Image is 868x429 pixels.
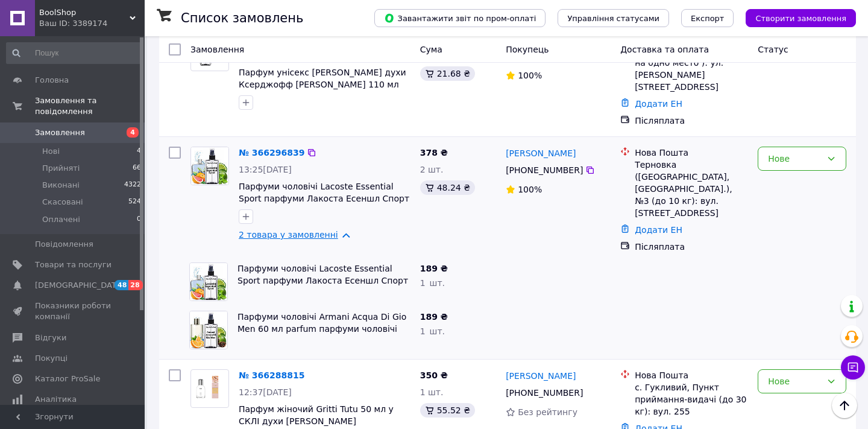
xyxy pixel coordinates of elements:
img: Фото товару [190,263,227,300]
span: Створити замовлення [755,14,846,23]
span: 100% [518,71,542,80]
a: Парфум жіночий Gritti Tutu 50 мл у СКЛІ духи [PERSON_NAME] [239,404,394,426]
span: Аналітика [35,394,77,405]
span: Покупці [35,353,68,364]
div: Нова Пошта [635,147,748,159]
img: Фото товару [190,311,227,349]
a: Парфум унісекс [PERSON_NAME] духи Ксерджофф [PERSON_NAME] 110 мл [239,68,406,89]
a: Парфуми чоловічі Armani Acqua Di Gio Men 60 мл parfum парфуми чоловічі [PERSON_NAME] 60 мл ПІДВІЩ... [237,312,406,358]
div: [PHONE_NUMBER] [503,384,585,401]
button: Наверх [832,393,857,418]
span: 189 ₴ [420,264,448,273]
div: Днепр, № 114 (до 30 кг на одно место ): ул. [PERSON_NAME][STREET_ADDRESS] [635,45,748,93]
h1: Список замовлень [181,11,303,25]
div: Нове [768,375,822,388]
span: 1 шт. [420,278,445,288]
button: Експорт [681,9,734,27]
div: 48.24 ₴ [420,180,475,195]
span: Повідомлення [35,239,93,250]
span: Відгуки [35,332,66,343]
img: Фото товару [191,147,228,185]
button: Управління статусами [558,9,669,27]
a: 2 товара у замовленні [239,230,338,240]
span: 12:37[DATE] [239,387,292,397]
span: Замовлення [190,45,244,54]
span: 66 [133,163,141,174]
span: Покупець [506,45,549,54]
span: 13:25[DATE] [239,165,292,174]
span: Замовлення [35,127,85,138]
span: 4 [137,146,141,157]
div: 21.68 ₴ [420,66,475,81]
div: Терновка ([GEOGRAPHIC_DATA], [GEOGRAPHIC_DATA].), №3 (до 10 кг): вул. [STREET_ADDRESS] [635,159,748,219]
span: 0 [137,214,141,225]
span: Показники роботи компанії [35,300,112,322]
span: Управління статусами [567,14,659,23]
a: Створити замовлення [734,13,856,22]
span: Доставка та оплата [620,45,709,54]
span: 189 ₴ [420,312,448,322]
span: 378 ₴ [420,148,448,157]
span: 48 [115,280,128,290]
span: 1 шт. [420,387,444,397]
span: Нові [42,146,60,157]
span: Cума [420,45,442,54]
a: Додати ЕН [635,225,682,235]
span: Замовлення та повідомлення [35,95,145,117]
span: Прийняті [42,163,80,174]
a: Фото товару [190,369,229,408]
span: Головна [35,75,69,86]
span: 4322 [124,180,141,191]
span: Експорт [691,14,725,23]
div: Післяплата [635,115,748,127]
div: Ваш ID: 3389174 [39,18,145,29]
a: [PERSON_NAME] [506,147,576,159]
span: Завантажити звіт по пром-оплаті [384,13,536,24]
span: 28 [128,280,142,290]
button: Завантажити звіт по пром-оплаті [374,9,546,27]
span: BoolShop [39,7,130,18]
span: [DEMOGRAPHIC_DATA] [35,280,124,291]
span: 350 ₴ [420,370,448,380]
div: Нове [768,152,822,165]
a: [PERSON_NAME] [506,370,576,382]
button: Чат з покупцем [841,355,865,380]
span: Оплачені [42,214,80,225]
img: Фото товару [191,373,228,404]
a: Додати ЕН [635,99,682,109]
input: Пошук [6,42,142,64]
div: 55.52 ₴ [420,403,475,418]
span: Каталог ProSale [35,373,100,384]
span: 100% [518,185,542,194]
span: Без рейтингу [518,407,577,417]
div: Післяплата [635,241,748,253]
a: Парфуми чоловічі Lacoste Essential Sport парфуми Лакоста Есеншл Спорт 60 мл ПІДВІЧНА СТІЙКІСТ [239,182,409,215]
span: Виконані [42,180,80,191]
div: [PHONE_NUMBER] [503,162,585,179]
button: Створити замовлення [746,9,856,27]
span: 524 [128,197,141,208]
span: Статус [758,45,788,54]
span: 4 [127,127,139,138]
span: 2 шт. [420,165,444,174]
a: № 366296839 [239,148,304,157]
span: Скасовані [42,197,83,208]
div: Нова Пошта [635,369,748,381]
span: 1 шт. [420,326,445,336]
span: Товари та послуги [35,259,112,270]
a: № 366288815 [239,370,304,380]
div: с. Гукливий, Пункт приймання-видачі (до 30 кг): вул. 255 [635,381,748,418]
a: Парфуми чоловічі Lacoste Essential Sport парфуми Лакоста Есеншл Спорт 60 мл ПІДВІЧНА СТІЙКІСТ [237,264,408,297]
